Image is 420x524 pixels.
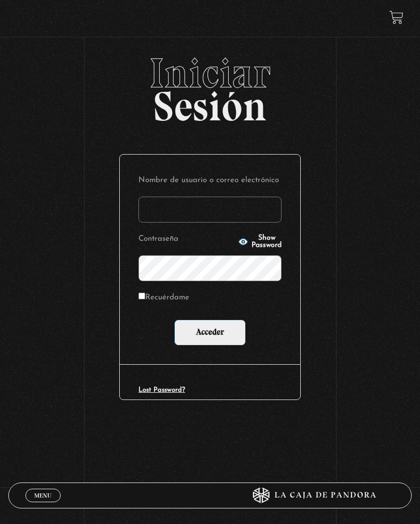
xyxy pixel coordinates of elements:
span: Iniciar [8,52,412,94]
h2: Sesión [8,52,412,119]
a: Lost Password? [138,387,185,393]
label: Contraseña [138,232,235,247]
button: Show Password [238,235,282,249]
span: Show Password [251,235,282,249]
span: Menu [34,492,51,499]
input: Acceder [174,320,246,346]
label: Nombre de usuario o correo electrónico [138,173,282,188]
span: Cerrar [31,501,55,508]
a: View your shopping cart [389,10,403,24]
input: Recuérdame [138,293,145,299]
label: Recuérdame [138,291,189,306]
